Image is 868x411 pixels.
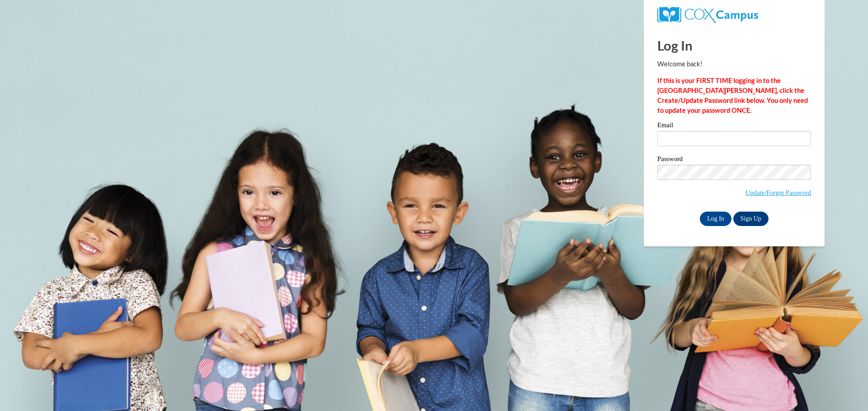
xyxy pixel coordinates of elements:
strong: If this is your FIRST TIME logging in to the [GEOGRAPHIC_DATA][PERSON_NAME], click the Create/Upd... [657,77,808,114]
img: COX Campus [657,7,758,23]
a: Update/Forgot Password [745,189,811,196]
input: Log In [700,212,731,226]
label: Email [657,122,811,131]
a: Sign Up [733,212,769,226]
a: COX Campus [657,10,758,18]
label: Password [657,156,811,165]
h1: Log In [657,36,811,55]
p: Welcome back! [657,59,811,69]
